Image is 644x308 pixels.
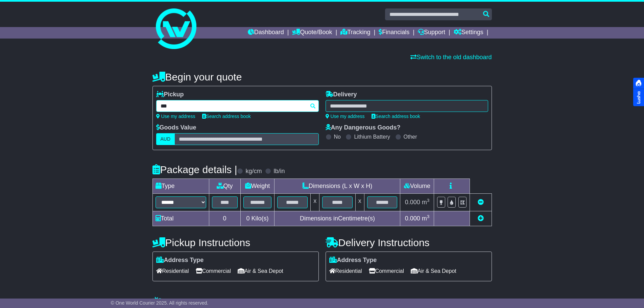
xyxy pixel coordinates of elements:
[209,211,240,226] td: 0
[156,257,204,264] label: Address Type
[240,211,275,226] td: Kilo(s)
[111,300,209,306] span: © One World Courier 2025. All rights reserved.
[427,198,430,203] sup: 3
[405,215,420,222] span: 0.000
[311,194,319,211] td: x
[152,211,209,226] td: Total
[156,91,184,98] label: Pickup
[411,266,456,276] span: Air & Sea Depot
[400,179,434,194] td: Volume
[478,199,484,206] a: Remove this item
[334,134,341,140] label: No
[326,124,401,132] label: Any Dangerous Goods?
[326,91,357,98] label: Delivery
[156,100,319,112] typeahead: Please provide city
[369,266,404,276] span: Commercial
[404,134,417,140] label: Other
[329,266,362,276] span: Residential
[275,179,400,194] td: Dimensions (L x W x H)
[202,114,251,119] a: Search address book
[152,164,237,175] h4: Package details |
[326,114,365,119] a: Use my address
[454,27,483,39] a: Settings
[152,237,319,248] h4: Pickup Instructions
[238,266,283,276] span: Air & Sea Depot
[273,168,285,175] label: lb/in
[427,214,430,219] sup: 3
[340,27,370,39] a: Tracking
[152,297,492,308] h4: Warranty & Insurance
[240,179,275,194] td: Weight
[245,168,262,175] label: kg/cm
[156,124,196,132] label: Goods Value
[156,133,175,145] label: AUD
[410,54,492,61] a: Switch to the old dashboard
[156,266,189,276] span: Residential
[246,215,249,222] span: 0
[418,27,445,39] a: Support
[422,215,430,222] span: m
[354,134,390,140] label: Lithium Battery
[196,266,231,276] span: Commercial
[379,27,409,39] a: Financials
[326,237,492,248] h4: Delivery Instructions
[372,114,420,119] a: Search address book
[478,215,484,222] a: Add new item
[355,194,364,211] td: x
[329,257,377,264] label: Address Type
[248,27,284,39] a: Dashboard
[422,199,430,206] span: m
[156,114,195,119] a: Use my address
[405,199,420,206] span: 0.000
[152,179,209,194] td: Type
[292,27,332,39] a: Quote/Book
[275,211,400,226] td: Dimensions in Centimetre(s)
[209,179,240,194] td: Qty
[152,71,492,82] h4: Begin your quote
